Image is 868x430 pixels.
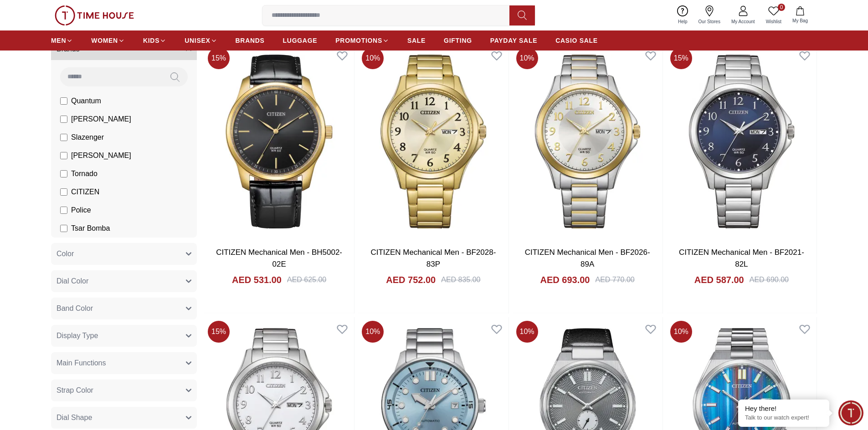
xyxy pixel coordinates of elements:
span: SALE [407,36,426,45]
span: Tornado [71,168,98,179]
input: [PERSON_NAME] [60,152,67,159]
h4: AED 752.00 [386,273,436,286]
button: Color [51,243,197,265]
span: Dial Shape [56,412,92,423]
a: MEN [51,32,73,49]
button: My Bag [787,5,813,26]
input: CITIZEN [60,188,67,196]
button: Display Type [51,325,197,347]
span: 10 % [516,47,538,69]
h4: AED 587.00 [694,273,744,286]
span: 15 % [670,47,692,69]
span: CASIO SALE [555,36,598,45]
span: Main Functions [56,358,106,369]
a: Help [673,4,693,27]
span: PROMOTIONS [335,36,382,45]
input: Police [60,207,67,214]
img: CITIZEN Mechanical Men - BF2026-89A [513,44,663,239]
a: Our Stores [693,4,726,27]
span: Quantum [71,96,101,106]
span: CITIZEN [71,187,99,197]
a: BRANDS [236,32,265,49]
a: CASIO SALE [555,32,598,49]
input: Slazenger [60,134,67,141]
a: WOMEN [91,32,125,49]
span: 15 % [208,321,230,343]
button: Dial Color [51,270,197,292]
span: PAYDAY SALE [490,36,537,45]
div: AED 835.00 [441,274,480,285]
div: Chat Widget [838,400,863,425]
span: Help [674,18,691,25]
span: Slazenger [71,132,104,143]
span: [PERSON_NAME] [71,150,131,161]
span: Tsar Bomba [71,223,110,234]
span: Display Type [56,330,98,341]
span: [PERSON_NAME] [71,114,131,125]
input: Tornado [60,170,67,177]
button: Main Functions [51,352,197,374]
img: ... [55,5,134,25]
a: CITIZEN Mechanical Men - BF2028-83P [370,248,496,268]
input: [PERSON_NAME] [60,116,67,123]
span: BRANDS [236,36,265,45]
a: PROMOTIONS [335,32,389,49]
span: GIFTING [444,36,472,45]
span: Dial Color [56,276,88,287]
a: UNISEX [185,32,217,49]
div: AED 690.00 [750,274,789,285]
div: Hey there! [745,404,822,413]
button: Dial Shape [51,407,197,429]
span: 15 % [208,47,230,69]
h4: AED 531.00 [232,273,282,286]
a: GIFTING [444,32,472,49]
span: 10 % [516,321,538,343]
a: CITIZEN Mechanical Men - BF2021-82L [679,248,804,268]
button: Strap Color [51,379,197,401]
div: AED 625.00 [287,274,326,285]
p: Talk to our watch expert! [745,414,822,422]
a: CITIZEN Mechanical Men - BF2026-89A [525,248,650,268]
span: Police [71,205,91,216]
span: 10 % [362,47,384,69]
span: My Bag [789,17,812,24]
a: 0Wishlist [760,4,787,27]
span: MEN [51,36,66,45]
a: CITIZEN Mechanical Men - BH5002-02E [216,248,342,268]
img: CITIZEN Mechanical Men - BF2028-83P [358,44,508,239]
span: WOMEN [91,36,118,45]
a: KIDS [143,32,166,49]
div: AED 770.00 [595,274,634,285]
span: 10 % [362,321,384,343]
button: Band Color [51,298,197,319]
img: CITIZEN Mechanical Men - BH5002-02E [204,44,354,239]
img: CITIZEN Mechanical Men - BF2021-82L [667,44,817,239]
a: PAYDAY SALE [490,32,537,49]
span: Band Color [56,303,93,314]
h4: AED 693.00 [540,273,590,286]
span: Color [56,248,74,259]
input: Quantum [60,97,67,105]
span: UNISEX [185,36,210,45]
input: Tsar Bomba [60,225,67,232]
span: 0 [778,4,785,11]
span: Strap Color [56,385,93,396]
span: LUGGAGE [283,36,318,45]
a: SALE [407,32,426,49]
span: Our Stores [695,18,724,25]
span: 10 % [670,321,692,343]
span: KIDS [143,36,159,45]
span: My Account [728,18,759,25]
span: Wishlist [762,18,785,25]
a: LUGGAGE [283,32,318,49]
